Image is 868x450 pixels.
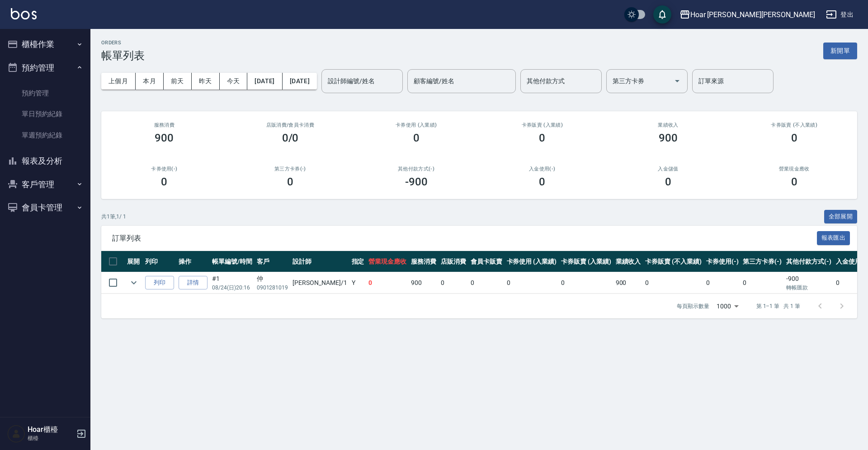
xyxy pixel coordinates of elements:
[741,251,784,272] th: 第三方卡券(-)
[366,272,409,294] td: 0
[405,175,428,188] h3: -900
[364,166,468,172] h2: 其他付款方式(-)
[665,175,671,188] h3: 0
[7,425,25,443] img: Person
[125,251,143,272] th: 展開
[4,33,87,56] button: 櫃檯作業
[468,272,505,294] td: 0
[690,9,815,20] div: Hoar [PERSON_NAME][PERSON_NAME]
[713,294,742,318] div: 1000
[112,234,817,243] span: 訂單列表
[559,251,613,272] th: 卡券販賣 (入業績)
[176,251,210,272] th: 操作
[257,274,288,284] div: 仲
[164,73,192,90] button: 前天
[220,73,248,90] button: 今天
[613,251,643,272] th: 業績收入
[4,56,87,80] button: 預約管理
[784,251,834,272] th: 其他付款方式(-)
[643,272,703,294] td: 0
[179,276,208,290] a: 詳情
[653,5,671,24] button: save
[490,122,594,128] h2: 卡券販賣 (入業績)
[4,104,87,124] a: 單日預約紀錄
[11,8,37,19] img: Logo
[287,175,293,188] h3: 0
[28,434,74,442] p: 櫃檯
[212,284,252,292] p: 08/24 (日) 20:16
[127,276,141,289] button: expand row
[112,122,217,128] h3: 服務消費
[101,213,126,221] p: 共 1 筆, 1 / 1
[364,122,468,128] h2: 卡券使用 (入業績)
[439,272,468,294] td: 0
[101,40,145,46] h2: ORDERS
[155,132,174,144] h3: 900
[539,175,545,188] h3: 0
[817,231,850,245] button: 報表匯出
[616,122,721,128] h2: 業績收入
[822,6,857,23] button: 登出
[677,302,709,310] p: 每頁顯示數量
[145,276,174,290] button: 列印
[616,166,721,172] h2: 入金儲值
[791,175,797,188] h3: 0
[257,284,288,292] p: 0901281019
[349,251,367,272] th: 指定
[143,251,176,272] th: 列印
[817,233,850,242] a: 報表匯出
[255,251,291,272] th: 客戶
[559,272,613,294] td: 0
[490,166,594,172] h2: 入金使用(-)
[741,272,784,294] td: 0
[136,73,164,90] button: 本月
[283,73,317,90] button: [DATE]
[643,251,703,272] th: 卡券販賣 (不入業績)
[4,125,87,146] a: 單週預約紀錄
[784,272,834,294] td: -900
[676,5,819,24] button: Hoar [PERSON_NAME][PERSON_NAME]
[439,251,468,272] th: 店販消費
[101,49,145,62] h3: 帳單列表
[704,251,741,272] th: 卡券使用(-)
[192,73,220,90] button: 昨天
[413,132,420,144] h3: 0
[366,251,409,272] th: 營業現金應收
[4,83,87,104] a: 預約管理
[824,210,858,224] button: 全部展開
[101,73,136,90] button: 上個月
[742,166,846,172] h2: 營業現金應收
[238,166,343,172] h2: 第三方卡券(-)
[756,302,800,310] p: 第 1–1 筆 共 1 筆
[786,284,831,292] p: 轉帳匯款
[4,196,87,219] button: 會員卡管理
[4,173,87,196] button: 客戶管理
[112,166,217,172] h2: 卡券使用(-)
[28,425,74,434] h5: Hoar櫃檯
[823,46,857,55] a: 新開單
[210,251,255,272] th: 帳單編號/時間
[742,122,846,128] h2: 卡券販賣 (不入業績)
[290,272,349,294] td: [PERSON_NAME] /1
[505,272,559,294] td: 0
[539,132,545,144] h3: 0
[290,251,349,272] th: 設計師
[613,272,643,294] td: 900
[247,73,282,90] button: [DATE]
[210,272,255,294] td: #1
[349,272,367,294] td: Y
[409,251,439,272] th: 服務消費
[468,251,505,272] th: 會員卡販賣
[659,132,678,144] h3: 900
[670,74,684,88] button: Open
[409,272,439,294] td: 900
[704,272,741,294] td: 0
[4,149,87,173] button: 報表及分析
[505,251,559,272] th: 卡券使用 (入業績)
[282,132,299,144] h3: 0/0
[823,43,857,59] button: 新開單
[238,122,343,128] h2: 店販消費 /會員卡消費
[161,175,167,188] h3: 0
[791,132,797,144] h3: 0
